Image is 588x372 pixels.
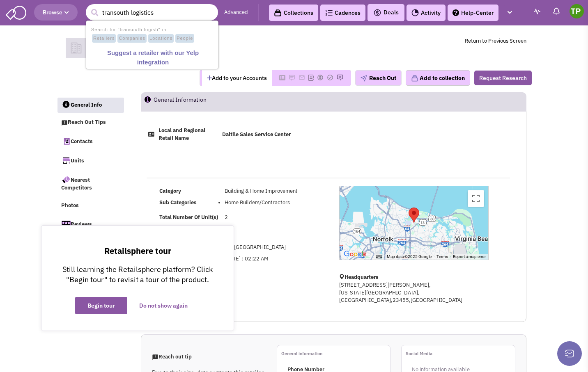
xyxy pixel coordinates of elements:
a: Suggest a retailer with our Yelp integration [89,48,217,68]
img: SmartAdmin [6,4,26,20]
img: plane.png [361,75,367,82]
a: Reviews [57,215,124,233]
b: Daltile Sales Service Center [222,131,291,138]
button: Toggle fullscreen view [468,190,484,207]
span: Retailers [92,34,116,43]
img: Please add to your accounts [289,74,295,81]
a: Help-Center [448,5,498,21]
img: Please add to your accounts [327,74,333,81]
button: Request Research [474,71,532,85]
button: Browse [34,4,78,21]
a: Units [57,152,124,169]
a: Terms [436,254,448,259]
b: Category [159,187,181,194]
a: Open this area in Google Maps (opens a new window) [342,249,369,260]
li: Search for "transouth logisti" in [87,25,217,43]
span: Companies [117,34,147,43]
span: Deals [373,9,399,16]
a: Reach Out Tips [57,115,124,130]
a: Cadences [320,5,365,21]
button: Keyboard shortcuts [376,254,382,260]
span: Reach out tip [152,353,192,360]
a: Activity [407,5,446,21]
p: [STREET_ADDRESS][PERSON_NAME], [US_STATE][GEOGRAPHIC_DATA],[GEOGRAPHIC_DATA],23455,[GEOGRAPHIC_DATA] [339,281,489,304]
b: Suggest a retailer with our Yelp integration [107,49,199,66]
span: Map data ©2025 Google [387,254,432,259]
input: Search [86,4,218,21]
button: Reach Out [355,70,402,86]
img: icon-deals.svg [373,8,381,18]
a: Collections [269,5,318,21]
td: CA, [GEOGRAPHIC_DATA] [223,242,328,253]
p: Retailsphere tour [58,246,217,256]
img: Google [342,249,369,260]
img: Cadences_logo.png [325,10,333,16]
a: Nearest Competitors [57,171,124,196]
span: Browse [43,9,69,16]
a: General Info [57,98,124,113]
img: Activity.png [411,9,419,16]
p: General information [281,349,390,358]
td: Building & Home Improvement [223,186,328,197]
h2: General Information [154,93,230,111]
button: Add to your Accounts [202,70,272,86]
b: Total Number Of Unit(s) [159,214,218,221]
b: Headquarters [345,274,379,281]
img: help.png [452,9,459,16]
button: Deals [371,7,401,18]
img: icon-collection-lavender.png [411,75,418,82]
td: 1 [223,223,328,242]
p: Social Media [406,349,515,358]
span: People [175,34,194,43]
img: icon-default-company.png [62,38,90,58]
img: Please add to your accounts [337,74,343,81]
a: Advanced [224,9,248,16]
p: Still learning the Retailsphere platform? Click "Begin tour" to revisit a tour of the product. [58,264,217,285]
b: Local and Regional Retail Name [158,127,205,141]
a: Photos [57,198,124,214]
div: Daltile Sales Service Center [409,208,419,223]
b: Sub Categories [159,199,197,206]
img: Please add to your accounts [299,74,305,81]
a: Return to Previous Screen [465,37,526,44]
li: Home Builders/Contractors [225,199,326,207]
a: Report a map error [453,254,486,259]
img: Theshay Prince [570,4,584,18]
td: 2 [223,212,328,223]
td: [DATE] : 02:22 AM [223,253,328,264]
img: Please add to your accounts [317,74,324,81]
span: Locations [148,34,174,43]
button: Do not show again [127,297,200,314]
img: icon-collection-lavender-black.svg [274,9,282,17]
button: Begin tour [75,297,127,314]
a: Contacts [57,132,124,150]
button: Add to collection [406,70,470,86]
